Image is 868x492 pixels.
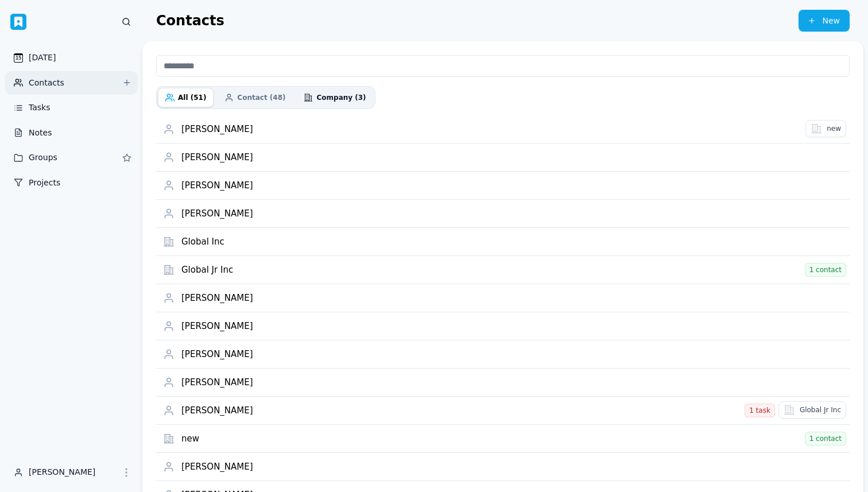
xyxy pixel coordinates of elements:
div: [PERSON_NAME] [181,405,741,416]
div: [PERSON_NAME] [29,467,117,478]
div: new [181,433,801,444]
div: [PERSON_NAME] [181,293,843,304]
div: [PERSON_NAME] [181,124,799,135]
div: [PERSON_NAME] [181,321,843,332]
a: New [799,10,850,32]
h1: Contacts [156,9,224,32]
a: [PERSON_NAME] [181,343,846,366]
div: [PERSON_NAME] [181,180,843,191]
div: [PERSON_NAME] [181,152,843,163]
a: [PERSON_NAME] 1 task [181,399,775,422]
a: new 1 contact [181,427,846,450]
a: [PERSON_NAME] [181,118,802,141]
a: Global Jr Inc 1 contact [181,258,846,281]
span: New [822,16,840,25]
span: 1 contact [805,263,846,277]
span: All (51) [178,93,206,102]
a: [PERSON_NAME] [181,371,846,394]
a: [PERSON_NAME] [181,286,846,309]
a: Projects [5,171,138,195]
button: [PERSON_NAME] [5,460,138,485]
span: Company (3) [316,93,366,102]
a: 15 [DATE] [5,46,138,70]
a: [PERSON_NAME] [181,146,846,169]
a: Notes [5,121,138,145]
div: 15 [15,56,21,61]
a: Tasks [5,96,138,120]
a: [PERSON_NAME] [181,315,846,338]
span: 1 task [745,404,775,417]
div: Global Jr Inc [181,265,801,276]
a: Groups [5,146,138,170]
span: 1 contact [805,432,846,445]
div: [PERSON_NAME] [181,377,843,388]
div: [PERSON_NAME] [181,462,843,472]
a: Global Jr Inc [778,401,846,419]
a: [PERSON_NAME] [181,202,846,225]
div: [PERSON_NAME] [181,208,843,219]
a: Contact (48) [217,88,293,107]
a: new [805,120,846,137]
div: new [827,124,841,133]
a: [PERSON_NAME] [181,455,846,478]
a: All (51) [158,88,214,107]
div: Global Jr Inc [800,405,841,414]
a: Contacts [5,71,138,95]
a: [PERSON_NAME] [181,174,846,197]
span: Contact (48) [237,93,285,102]
div: Global Inc [181,237,843,247]
a: Company (3) [296,88,373,107]
div: [PERSON_NAME] [181,349,843,360]
a: Global Inc [181,230,846,253]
